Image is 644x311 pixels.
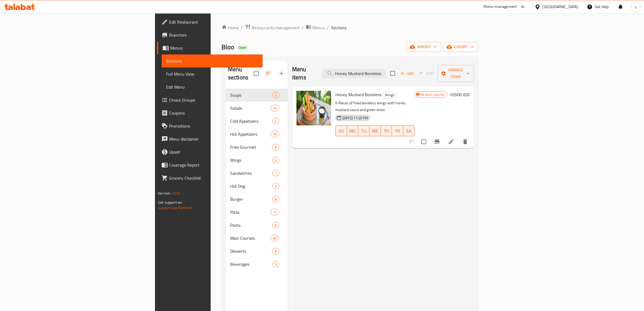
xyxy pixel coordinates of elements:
[157,145,263,158] a: Upsell
[157,171,263,184] a: Grocery Checklist
[411,44,437,50] span: import
[230,170,272,176] span: Sandwiches
[226,206,288,219] div: Pizza12
[272,144,279,150] div: items
[271,210,279,215] span: 12
[296,91,331,125] img: Honey Mustard Boneless
[230,157,272,163] span: Wings
[273,93,279,98] span: 2
[459,135,472,148] button: delete
[272,248,279,254] div: items
[443,42,478,52] button: export
[226,232,288,245] div: Main Courses30
[322,69,386,78] input: search
[273,145,279,150] span: 8
[162,67,263,80] a: Full Menu View
[394,127,401,135] span: FR
[157,15,263,28] a: Edit Restaurant
[169,97,258,103] span: Choice Groups
[230,261,272,267] span: Beverages
[230,248,272,254] div: Desserts
[392,125,403,136] button: FR
[338,127,345,135] span: SU
[335,125,347,136] button: SU
[169,123,258,129] span: Promotions
[360,127,367,135] span: TU
[226,167,288,180] div: Sandwiches7
[327,24,329,31] li: /
[272,261,279,267] div: items
[230,144,272,150] span: Fries Gourmet
[230,222,272,228] span: Pasta
[438,65,474,82] button: Manage items
[169,110,258,116] span: Coupons
[543,4,578,10] div: [GEOGRAPHIC_DATA]
[270,235,279,241] div: items
[400,70,414,77] span: Add
[450,91,470,98] h6: 10500 IQD
[340,115,370,121] span: [DATE] 11:20 PM
[383,92,397,98] span: Wings
[230,92,272,98] span: Soups
[226,219,288,232] div: Pasta8
[271,132,279,137] span: 16
[230,235,270,241] span: Main Courses
[169,162,258,168] span: Coverage Report
[272,118,279,124] div: items
[273,184,279,189] span: 3
[230,105,270,111] div: Salads
[169,19,258,25] span: Edit Restaurant
[157,41,263,54] a: Menus
[226,245,288,258] div: Desserts8
[157,132,263,145] a: Menu disclaimer
[272,92,279,98] div: items
[226,86,288,273] nav: Menu sections
[349,127,356,135] span: MO
[431,135,444,148] button: Branch-specific-item
[250,68,262,79] span: Select all sections
[419,92,447,97] span: Branch specific
[272,196,279,202] div: items
[226,180,288,193] div: Hot Dog3
[230,196,272,202] div: Burger
[331,24,346,31] span: Sections
[271,106,279,111] span: 14
[158,190,171,197] span: Version:
[275,67,288,80] button: Add section
[405,127,412,135] span: SA
[158,199,183,206] span: Get support on:
[226,102,288,115] div: Salads14
[398,69,416,78] span: Add item
[230,209,270,215] span: Pizza
[166,84,258,90] span: Edit Menu
[270,209,279,215] div: items
[442,67,470,80] span: Manage items
[273,197,279,202] span: 8
[369,125,381,136] button: WE
[398,69,416,78] button: Add
[157,119,263,132] a: Promotions
[158,204,192,211] a: Support.OpsPlatform
[262,67,275,80] span: Sort sections
[230,131,270,137] span: Hot Appetizers
[335,90,381,99] span: Honey Mustard Boneless
[312,24,325,31] span: Menus
[635,4,637,10] span: y
[157,28,263,41] a: Branches
[273,171,279,176] span: 7
[172,190,180,197] span: 1.0.0
[169,149,258,155] span: Upsell
[272,157,279,163] div: items
[272,222,279,228] div: items
[162,54,263,67] a: Sections
[230,183,272,189] span: Hot Dog
[484,4,517,10] div: Menu-management
[273,158,279,163] span: 6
